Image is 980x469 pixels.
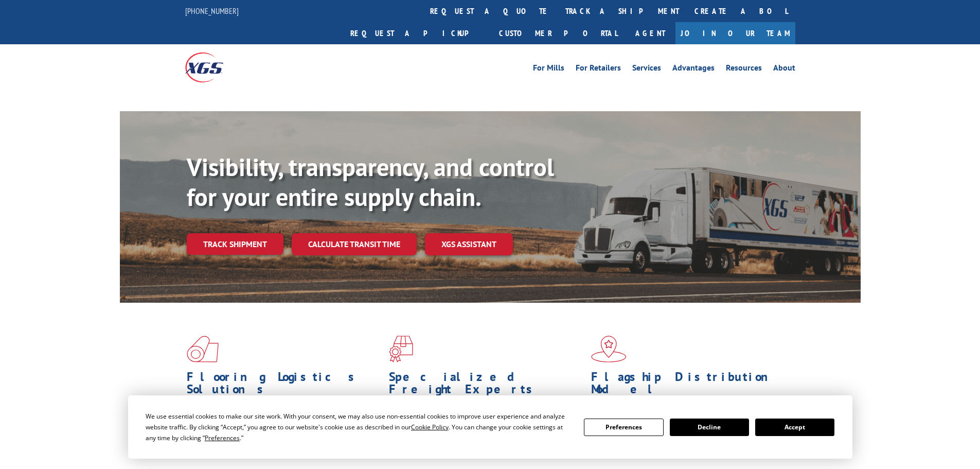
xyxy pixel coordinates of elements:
[187,233,283,255] a: Track shipment
[187,371,381,401] h1: Flooring Logistics Solutions
[773,64,795,75] a: About
[670,419,749,436] button: Decline
[584,419,663,436] button: Preferences
[389,371,583,401] h1: Specialized Freight Experts
[675,22,795,44] a: Join Our Team
[591,371,786,401] h1: Flagship Distribution Model
[755,419,834,436] button: Accept
[726,64,762,75] a: Resources
[389,336,413,362] img: xgs-icon-focused-on-flooring-red
[343,22,491,44] a: Request a pickup
[411,423,449,431] span: Cookie Policy
[187,151,554,213] b: Visibility, transparency, and control for your entire supply chain.
[576,64,621,75] a: For Retailers
[128,395,852,459] div: Cookie Consent Prompt
[591,336,627,362] img: xgs-icon-flagship-distribution-model-red
[625,22,675,44] a: Agent
[292,233,417,255] a: Calculate transit time
[187,336,219,362] img: xgs-icon-total-supply-chain-intelligence-red
[425,233,513,255] a: XGS ASSISTANT
[632,64,661,75] a: Services
[146,411,572,443] div: We use essential cookies to make our site work. With your consent, we may also use non-essential ...
[491,22,625,44] a: Customer Portal
[185,6,239,16] a: [PHONE_NUMBER]
[672,64,715,75] a: Advantages
[533,64,564,75] a: For Mills
[205,433,240,442] span: Preferences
